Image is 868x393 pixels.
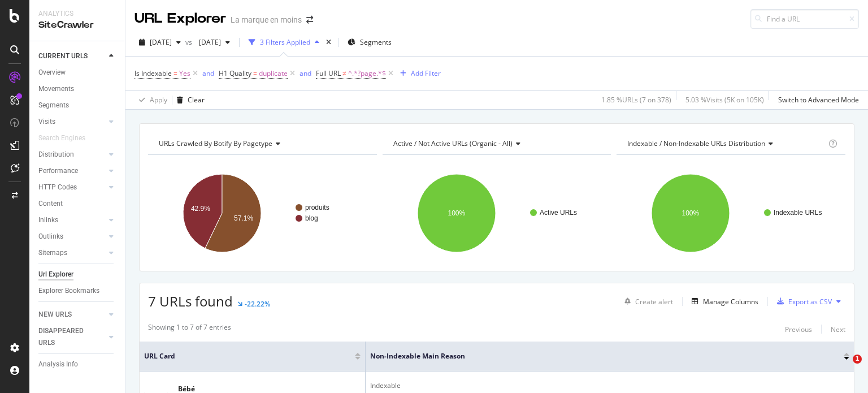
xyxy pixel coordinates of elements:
a: CURRENT URLS [38,50,106,62]
div: Content [38,198,63,210]
div: -22.22% [245,299,270,309]
button: [DATE] [194,33,235,51]
span: duplicate [259,66,288,81]
div: SiteCrawler [38,19,116,32]
div: Visits [38,116,55,128]
div: Switch to Advanced Mode [778,95,859,105]
svg: A chart. [617,164,843,262]
text: 100% [682,209,700,217]
span: 2025 Jul. 22nd [194,37,221,47]
button: Add Filter [396,67,441,80]
text: blog [305,214,318,222]
span: ^.*?page.*$ [348,66,386,81]
a: Sitemaps [38,247,106,259]
span: URLs Crawled By Botify By pagetype [159,139,272,148]
span: H1 Quality [219,68,251,78]
div: Outlinks [38,231,63,243]
div: CURRENT URLS [38,50,88,62]
button: and [300,68,311,79]
div: Export as CSV [788,297,832,306]
a: Search Engines [38,132,97,144]
div: Analysis Info [38,359,78,370]
button: [DATE] [134,33,185,51]
text: 100% [448,209,465,217]
div: La marque en moins [231,14,302,25]
div: and [300,68,311,78]
iframe: Intercom live chat [830,355,857,382]
span: Segments [360,37,392,47]
a: Movements [38,83,117,95]
div: Movements [38,83,74,95]
div: URL Explorer [134,9,226,28]
div: Search Engines [38,132,85,144]
a: Visits [38,116,106,128]
button: Create alert [620,292,673,310]
text: 57.1% [234,214,253,222]
span: = [253,68,257,78]
input: Find a URL [750,9,859,29]
div: 5.03 % Visits ( 5K on 105K ) [685,95,764,105]
div: Distribution [38,149,74,161]
div: Indexable [370,381,849,391]
button: Clear [172,91,205,109]
div: Analytics [38,9,116,19]
span: Non-Indexable Main Reason [370,351,827,361]
div: and [202,68,214,78]
div: Showing 1 to 7 of 7 entries [148,322,231,336]
div: Previous [785,325,812,334]
div: 3 Filters Applied [260,37,310,47]
span: 7 URLs found [148,292,233,310]
span: 1 [853,355,862,364]
button: Segments [343,33,396,51]
button: Next [831,322,845,336]
div: Overview [38,67,66,79]
text: 42.9% [191,205,210,213]
span: Full URL [316,68,341,78]
button: Previous [785,322,812,336]
a: Segments [38,100,117,111]
div: Manage Columns [703,297,758,306]
a: NEW URLS [38,309,106,321]
div: Segments [38,100,69,111]
div: arrow-right-arrow-left [306,16,313,24]
div: Add Filter [411,68,441,78]
a: Explorer Bookmarks [38,285,117,297]
svg: A chart. [148,164,374,262]
span: ≠ [342,68,346,78]
a: Overview [38,67,117,79]
a: Distribution [38,149,106,161]
span: Active / Not Active URLs (organic - all) [393,139,513,148]
div: 1.85 % URLs ( 7 on 378 ) [601,95,671,105]
div: Clear [188,95,205,105]
button: Apply [134,91,167,109]
span: = [173,68,177,78]
button: 3 Filters Applied [244,33,324,51]
a: HTTP Codes [38,182,106,193]
a: Analysis Info [38,359,117,370]
div: Apply [150,95,167,105]
h4: URLs Crawled By Botify By pagetype [157,135,367,153]
div: Performance [38,165,78,177]
h4: Active / Not Active URLs [391,135,601,153]
svg: A chart. [383,164,609,262]
span: vs [185,37,194,47]
div: Create alert [635,297,673,306]
a: Performance [38,165,106,177]
text: Active URLs [540,209,577,217]
div: Next [831,325,845,334]
div: Inlinks [38,214,58,226]
div: Explorer Bookmarks [38,285,99,297]
button: and [202,68,214,79]
button: Manage Columns [687,295,758,308]
div: times [324,37,333,48]
div: NEW URLS [38,309,72,321]
h4: Indexable / Non-Indexable URLs Distribution [625,135,826,153]
a: DISAPPEARED URLS [38,325,106,349]
span: URL Card [144,351,352,361]
div: DISAPPEARED URLS [38,325,96,349]
button: Switch to Advanced Mode [774,91,859,109]
div: HTTP Codes [38,182,77,193]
